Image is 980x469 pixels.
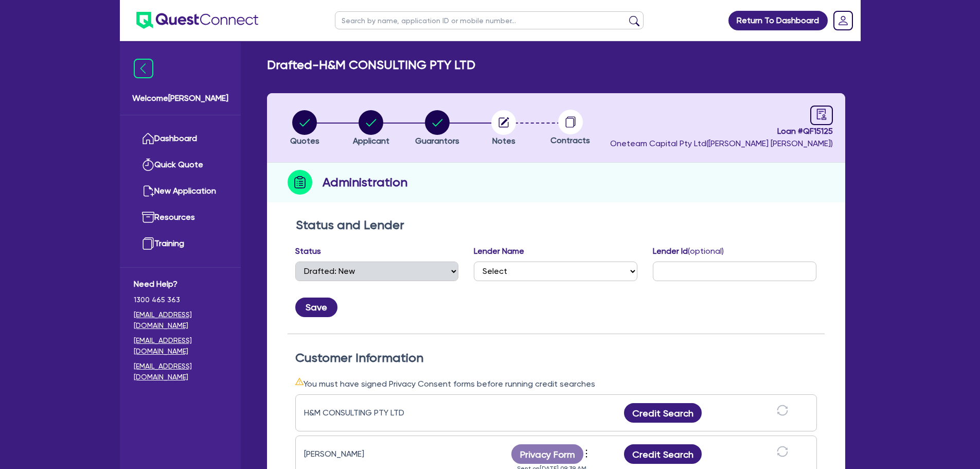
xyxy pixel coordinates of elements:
[624,403,702,423] button: Credit Search
[304,448,433,460] div: [PERSON_NAME]
[624,444,702,464] button: Credit Search
[688,246,724,256] span: (optional)
[816,109,827,120] span: audit
[491,110,516,148] button: Notes
[323,173,407,192] h2: Administration
[583,445,592,463] button: Dropdown toggle
[295,351,817,366] h2: Customer Information
[352,110,390,148] button: Applicant
[142,237,154,250] img: training
[610,138,833,148] span: Oneteam Capital Pty Ltd ( [PERSON_NAME] [PERSON_NAME] )
[134,231,227,257] a: Training
[134,309,227,331] a: [EMAIL_ADDRESS][DOMAIN_NAME]
[290,136,319,146] span: Quotes
[136,12,258,29] img: quest-connect-logo-blue
[295,245,321,257] label: Status
[134,204,227,231] a: Resources
[288,170,312,195] img: step-icon
[774,445,791,463] button: sync
[134,152,227,178] a: Quick Quote
[653,245,724,257] label: Lender Id
[830,7,857,34] a: Dropdown toggle
[134,59,153,78] img: icon-menu-close
[134,178,227,204] a: New Application
[492,136,515,146] span: Notes
[290,110,320,148] button: Quotes
[774,404,791,422] button: sync
[777,446,788,457] span: sync
[295,298,337,317] button: Save
[415,110,460,148] button: Guarantors
[415,136,459,146] span: Guarantors
[728,11,828,30] a: Return To Dashboard
[267,58,475,73] h2: Drafted - H&M CONSULTING PTY LTD
[581,446,592,461] span: more
[474,245,524,257] label: Lender Name
[134,335,227,357] a: [EMAIL_ADDRESS][DOMAIN_NAME]
[142,211,154,223] img: resources
[295,377,304,386] span: warning
[134,361,227,383] a: [EMAIL_ADDRESS][DOMAIN_NAME]
[132,92,228,105] span: Welcome [PERSON_NAME]
[810,106,833,125] a: audit
[134,278,227,290] span: Need Help?
[295,377,817,390] div: You must have signed Privacy Consent forms before running credit searches
[777,405,788,416] span: sync
[134,294,227,305] span: 1300 465 363
[335,11,644,29] input: Search by name, application ID or mobile number...
[550,135,590,145] span: Contracts
[511,444,583,464] button: Privacy Form
[142,159,154,171] img: quick-quote
[353,136,389,146] span: Applicant
[304,407,433,419] div: H&M CONSULTING PTY LTD
[296,218,816,233] h2: Status and Lender
[142,185,154,197] img: new-application
[610,125,833,137] span: Loan # QF15125
[134,126,227,152] a: Dashboard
